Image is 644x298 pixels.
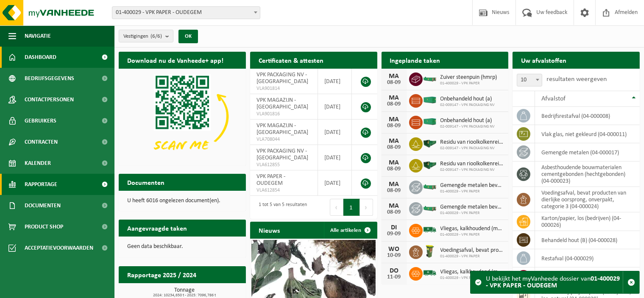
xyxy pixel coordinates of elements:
[256,162,311,168] span: VLA612855
[318,170,352,196] td: [DATE]
[330,199,343,216] button: Previous
[119,220,195,236] h2: Aangevraagde taken
[112,6,260,19] span: 01-400029 - VPK PAPER - OUDEGEM
[386,274,403,280] div: 11-09
[386,166,403,172] div: 08-09
[119,69,246,164] img: Download de VHEPlus App
[440,146,505,151] span: 02-009147 - VPK PACKAGING NV
[423,223,437,237] img: BL-SO-LV
[386,181,403,188] div: MA
[386,253,403,259] div: 10-09
[535,267,640,286] td: gemengd bouw- en sloopafval (inert en niet inert) (04-000031)
[440,226,505,232] span: Vliegas, kalkhoudend (material)
[386,188,403,194] div: 08-09
[386,267,403,274] div: DO
[318,94,352,120] td: [DATE]
[440,247,505,254] span: Voedingsafval, bevat producten van dierlijke oorsprong, onverpakt, categorie 3
[423,75,437,82] img: HK-XC-10-GN-00
[440,96,495,103] span: Onbehandeld hout (a)
[256,111,311,117] span: VLA901816
[535,107,640,125] td: bedrijfsrestafval (04-000008)
[256,123,308,136] span: VPK MAGAZIJN - [GEOGRAPHIC_DATA]
[386,101,403,107] div: 08-09
[178,30,198,43] button: OK
[535,143,640,162] td: gemengde metalen (04-000017)
[360,199,373,216] button: Next
[25,237,93,259] span: Acceptatievoorwaarden
[517,74,542,86] span: 10
[440,124,495,129] span: 02-009147 - VPK PACKAGING NV
[386,224,403,231] div: DI
[318,69,352,94] td: [DATE]
[440,74,497,81] span: Zuiver steenpuin (hmrp)
[382,52,449,68] h2: Ingeplande taken
[151,33,162,39] count: (6/6)
[25,174,57,195] span: Rapportage
[256,187,311,194] span: VLA612854
[127,198,237,204] p: U heeft 6016 ongelezen document(en).
[256,148,308,161] span: VPK PACKAGING NV - [GEOGRAPHIC_DATA]
[112,7,260,19] span: 01-400029 - VPK PAPER - OUDEGEM
[256,136,311,143] span: VLA708044
[423,266,437,280] img: BL-SO-LV
[386,246,403,253] div: WO
[423,204,437,212] img: HK-XC-15-GN-00
[440,117,495,124] span: Onbehandeld hout (a)
[250,222,288,238] h2: Nieuws
[25,68,74,89] span: Bedrijfsgegevens
[343,199,360,216] button: 1
[127,244,237,250] p: Geen data beschikbaar.
[423,244,437,259] img: WB-0060-HPE-GN-50
[119,30,173,42] button: Vestigingen(6/6)
[486,271,623,293] div: U bekijkt het myVanheede dossier van
[535,187,640,212] td: voedingsafval, bevat producten van dierlijke oorsprong, onverpakt, categorie 3 (04-000024)
[256,85,311,92] span: VLA901814
[123,287,246,298] h3: Tonnage
[546,76,607,83] label: resultaten weergeven
[440,161,505,167] span: Residu van rioolkolkenreiniging - slib
[386,116,403,123] div: MA
[440,167,505,173] span: 02-009147 - VPK PACKAGING NV
[386,159,403,166] div: MA
[386,73,403,80] div: MA
[440,276,505,281] span: 01-400029 - VPK PAPER
[423,118,437,125] img: HK-XC-40-GN-00
[318,145,352,170] td: [DATE]
[541,95,566,102] span: Afvalstof
[535,231,640,249] td: behandeld hout (B) (04-000028)
[25,110,56,131] span: Gebruikers
[423,96,437,104] img: HK-XC-40-GN-00
[25,153,51,174] span: Kalender
[440,204,505,211] span: Gemengde metalen bevat kunststof
[440,254,505,259] span: 01-400029 - VPK PAPER
[440,269,505,276] span: Vliegas, kalkhoudend (material)
[386,95,403,101] div: MA
[256,173,285,187] span: VPK PAPER - OUDEGEM
[440,182,505,189] span: Gemengde metalen bevat kunststof
[440,211,505,216] span: 01-400029 - VPK PAPER
[440,139,505,146] span: Residu van rioolkolkenreiniging - slib
[256,97,308,110] span: VPK MAGAZIJN - [GEOGRAPHIC_DATA]
[517,74,542,86] span: 10
[386,209,403,215] div: 08-09
[535,249,640,267] td: restafval (04-000029)
[123,293,246,298] span: 2024: 10234,650 t - 2025: 7096,786 t
[25,25,51,47] span: Navigatie
[386,80,403,86] div: 08-09
[25,195,61,216] span: Documenten
[25,131,58,153] span: Contracten
[25,47,56,68] span: Dashboard
[250,52,332,68] h2: Certificaten & attesten
[440,189,505,194] span: 01-400029 - VPK PAPER
[256,72,308,85] span: VPK PACKAGING NV - [GEOGRAPHIC_DATA]
[318,120,352,145] td: [DATE]
[119,266,205,283] h2: Rapportage 2025 / 2024
[423,136,437,150] img: HK-XS-16-GN-00
[324,222,376,239] a: Alle artikelen
[386,203,403,209] div: MA
[119,52,232,68] h2: Download nu de Vanheede+ app!
[386,138,403,145] div: MA
[535,212,640,231] td: karton/papier, los (bedrijven) (04-000026)
[486,276,620,289] strong: 01-400029 - VPK PAPER - OUDEGEM
[440,232,505,237] span: 01-400029 - VPK PAPER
